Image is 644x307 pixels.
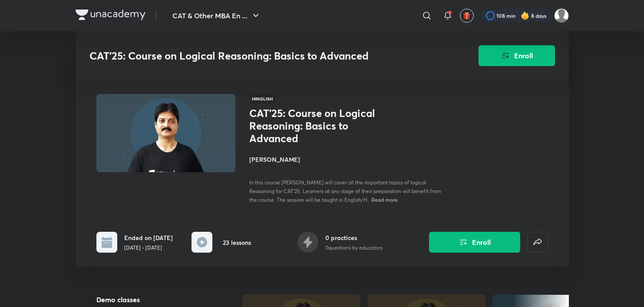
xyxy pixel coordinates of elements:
[249,179,441,203] span: In this course [PERSON_NAME] will cover all the important topics of logical Reasoning for CAT'25....
[96,294,215,305] h5: Demo classes
[429,232,520,253] button: Enroll
[521,11,529,20] img: streak
[223,238,251,247] h6: 23 lessons
[463,12,471,20] img: avatar
[76,10,145,22] a: Company Logo
[89,50,429,62] h3: CAT'25: Course on Logical Reasoning: Basics to Advanced
[325,244,383,252] p: 0 questions by educators
[249,107,391,144] h1: CAT'25: Course on Logical Reasoning: Basics to Advanced
[167,7,266,24] button: CAT & Other MBA En ...
[95,93,236,173] img: Thumbnail
[527,232,548,253] button: false
[124,244,173,252] p: [DATE] - [DATE]
[479,45,555,66] button: Enroll
[460,9,474,23] button: avatar
[325,233,383,242] h6: 0 practices
[249,94,275,103] span: Hinglish
[554,8,569,23] img: Abhishek gupta
[371,196,398,203] span: Read more
[249,155,444,164] h4: [PERSON_NAME]
[76,10,145,20] img: Company Logo
[124,233,173,242] h6: Ended on [DATE]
